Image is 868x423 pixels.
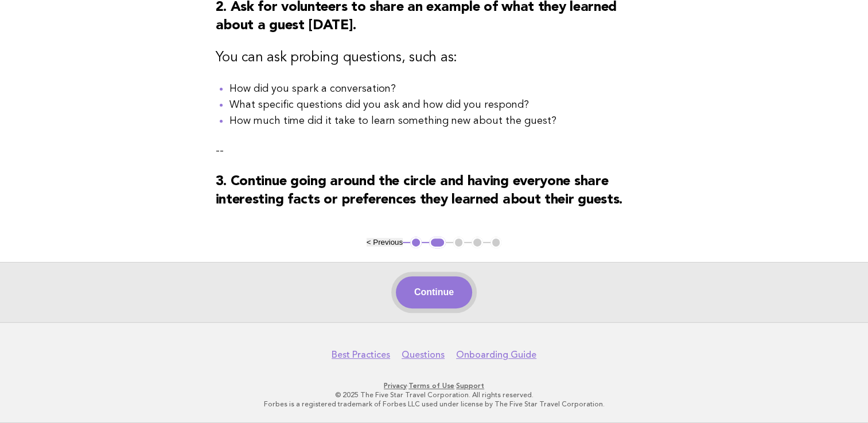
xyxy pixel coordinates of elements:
a: Terms of Use [408,382,454,390]
p: -- [216,143,653,159]
a: Questions [402,349,445,361]
p: © 2025 The Five Star Travel Corporation. All rights reserved. [83,390,785,399]
strong: 2. Ask for volunteers to share an example of what they learned about a guest [DATE]. [216,1,617,33]
h3: You can ask probing questions, such as: [216,49,653,67]
a: Privacy [384,382,407,390]
a: Support [456,382,484,390]
button: 1 [410,237,422,248]
button: Continue [396,276,472,308]
a: Best Practices [332,349,390,361]
p: Forbes is a registered trademark of Forbes LLC used under license by The Five Star Travel Corpora... [83,399,785,409]
p: · · [83,381,785,390]
a: Onboarding Guide [456,349,536,361]
li: How did you spark a conversation? [229,81,653,97]
li: How much time did it take to learn something new about the guest? [229,113,653,129]
li: What specific questions did you ask and how did you respond? [229,97,653,113]
button: 2 [429,237,446,248]
strong: 3. Continue going around the circle and having everyone share interesting facts or preferences th... [216,175,623,207]
button: < Previous [367,238,403,246]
